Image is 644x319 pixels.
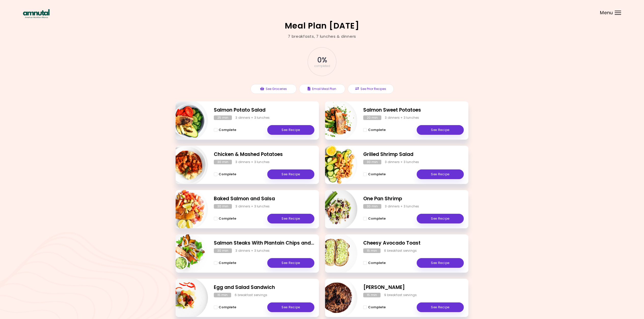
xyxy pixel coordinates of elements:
[384,248,417,253] div: 6 breakfast servings
[214,304,236,310] button: Complete - Egg and Salad Sandwich
[363,171,386,177] button: Complete - Grilled Shrimp Salad
[363,151,464,158] h2: Grilled Shrimp Salad
[417,302,464,312] a: See Recipe - Choco Berry Risotto
[285,22,359,30] h2: Meal Plan [DATE]
[363,216,386,222] button: Complete - One Pan Shrimp
[267,258,314,268] a: See Recipe - Salmon Steaks With Plantain Chips and Guacamole
[23,9,50,18] img: AmNutAl
[214,115,232,120] div: 25 min
[417,214,464,223] a: See Recipe - One Pan Shrimp
[166,188,208,230] img: Info - Baked Salmon and Salsa
[417,125,464,135] a: See Recipe - Salmon Sweet Potatoes
[315,277,357,319] img: Info - Choco Berry Risotto
[219,305,236,309] span: Complete
[314,64,330,68] span: completed
[363,127,386,133] button: Complete - Salmon Sweet Potatoes
[368,217,386,221] span: Complete
[214,151,314,158] h2: Chicken & Mashed Potatoes
[363,304,386,310] button: Complete - Choco Berry Risotto
[363,107,464,114] h2: Salmon Sweet Potatoes
[219,172,236,176] span: Complete
[315,144,357,186] img: Info - Grilled Shrimp Salad
[315,188,357,230] img: Info - One Pan Shrimp
[363,284,464,291] h2: Choco Berry Risotto
[166,99,208,142] img: Info - Salmon Potato Salad
[363,115,381,120] div: 20 min
[368,172,386,176] span: Complete
[219,217,236,221] span: Complete
[235,293,267,297] div: 6 breakfast servings
[363,195,464,203] h2: One Pan Shrimp
[267,169,314,179] a: See Recipe - Chicken & Mashed Potatoes
[235,204,270,209] div: 3 dinners + 3 lunches
[219,261,236,265] span: Complete
[166,232,208,275] img: Info - Salmon Steaks With Plantain Chips and Guacamole
[600,10,613,15] span: Menu
[385,160,419,164] div: 3 dinners + 3 lunches
[214,293,231,297] div: 15 min
[219,128,236,132] span: Complete
[214,171,236,177] button: Complete - Chicken & Mashed Potatoes
[267,125,314,135] a: See Recipe - Salmon Potato Salad
[214,160,232,164] div: 30 min
[363,240,464,247] h2: Cheesy Avocado Toast
[348,84,394,94] button: See Prior Recipes
[166,144,208,186] img: Info - Chicken & Mashed Potatoes
[214,204,232,209] div: 30 min
[363,204,381,209] div: 30 min
[385,204,419,209] div: 3 dinners + 3 lunches
[368,128,386,132] span: Complete
[363,160,381,164] div: 30 min
[317,56,327,64] span: 0 %
[214,127,236,133] button: Complete - Salmon Potato Salad
[235,160,270,164] div: 3 dinners + 3 lunches
[267,302,314,312] a: See Recipe - Egg and Salad Sandwich
[166,277,208,319] img: Info - Egg and Salad Sandwich
[214,248,232,253] div: 30 min
[214,260,236,266] button: Complete - Salmon Steaks With Plantain Chips and Guacamole
[288,34,356,39] div: 7 breakfasts , 7 lunches & dinners
[235,248,270,253] div: 3 dinners + 3 lunches
[385,115,419,120] div: 3 dinners + 3 lunches
[214,216,236,222] button: Complete - Baked Salmon and Salsa
[363,293,381,297] div: 15 min
[368,305,386,309] span: Complete
[214,284,314,291] h2: Egg and Salad Sandwich
[250,84,297,94] button: See Groceries
[363,248,381,253] div: 15 min
[363,260,386,266] button: Complete - Cheesy Avocado Toast
[368,261,386,265] span: Complete
[214,240,314,247] h2: Salmon Steaks With Plantain Chips and Guacamole
[417,258,464,268] a: See Recipe - Cheesy Avocado Toast
[214,195,314,203] h2: Baked Salmon and Salsa
[315,99,357,142] img: Info - Salmon Sweet Potatoes
[267,214,314,223] a: See Recipe - Baked Salmon and Salsa
[384,293,417,297] div: 9 breakfast servings
[299,84,345,94] button: Email Meal Plan
[315,232,357,275] img: Info - Cheesy Avocado Toast
[417,169,464,179] a: See Recipe - Grilled Shrimp Salad
[214,107,314,114] h2: Salmon Potato Salad
[235,115,270,120] div: 3 dinners + 3 lunches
